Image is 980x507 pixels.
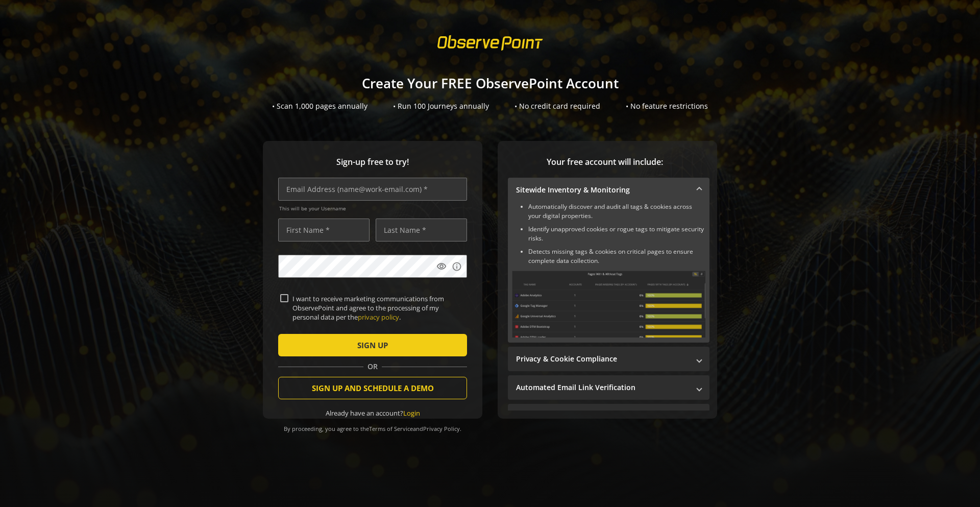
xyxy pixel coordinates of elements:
[393,101,489,111] div: • Run 100 Journeys annually
[376,219,467,242] input: Last Name *
[278,408,467,418] div: Already have an account?
[278,377,467,399] button: SIGN UP AND SCHEDULE A DEMO
[403,408,420,418] a: Login
[528,202,705,221] li: Automatically discover and audit all tags & cookies across your digital properties.
[508,156,702,168] span: Your free account will include:
[516,354,689,364] mat-panel-title: Privacy & Cookie Compliance
[528,225,705,243] li: Identify unapproved cookies or rogue tags to mitigate security risks.
[369,425,413,432] a: Terms of Service
[278,156,467,168] span: Sign-up free to try!
[357,336,388,354] span: SIGN UP
[528,247,705,265] li: Detects missing tags & cookies on critical pages to ensure complete data collection.
[508,202,709,343] div: Sitewide Inventory & Monitoring
[278,178,467,201] input: Email Address (name@work-email.com) *
[626,101,708,111] div: • No feature restrictions
[278,334,467,356] button: SIGN UP
[288,294,465,322] label: I want to receive marketing communications from ObservePoint and agree to the processing of my pe...
[423,425,460,432] a: Privacy Policy
[452,261,462,272] mat-icon: info
[508,178,709,202] mat-expansion-panel-header: Sitewide Inventory & Monitoring
[278,418,467,432] div: By proceeding, you agree to the and .
[279,205,467,212] span: This will be your Username
[278,219,370,242] input: First Name *
[312,379,434,397] span: SIGN UP AND SCHEDULE A DEMO
[358,312,399,322] a: privacy policy
[508,404,709,428] mat-expansion-panel-header: Performance Monitoring with Web Vitals
[272,101,367,111] div: • Scan 1,000 pages annually
[363,361,382,372] span: OR
[516,185,689,195] mat-panel-title: Sitewide Inventory & Monitoring
[512,271,705,337] img: Sitewide Inventory & Monitoring
[514,101,600,111] div: • No credit card required
[508,375,709,400] mat-expansion-panel-header: Automated Email Link Verification
[516,382,689,393] mat-panel-title: Automated Email Link Verification
[436,261,447,272] mat-icon: visibility
[508,347,709,371] mat-expansion-panel-header: Privacy & Cookie Compliance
